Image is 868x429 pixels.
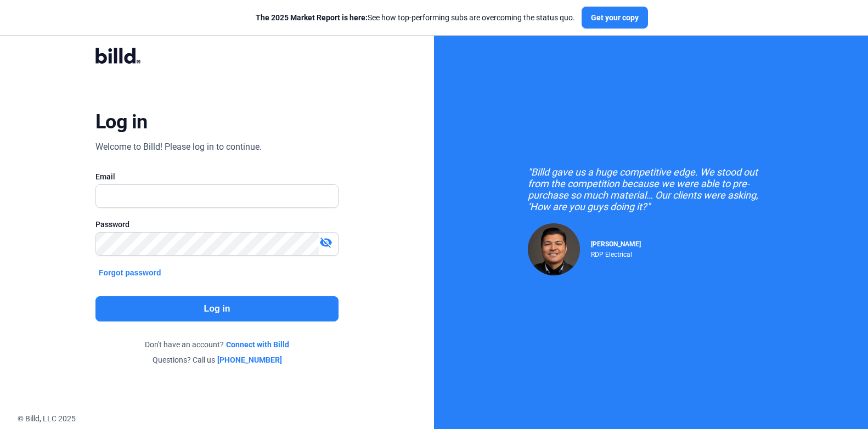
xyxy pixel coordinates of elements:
[95,296,339,321] button: Log in
[95,140,262,154] div: Welcome to Billd! Please log in to continue.
[95,171,339,182] div: Email
[95,339,339,350] div: Don't have an account?
[95,354,339,365] div: Questions? Call us
[95,219,339,230] div: Password
[528,166,775,212] div: "Billd gave us a huge competitive edge. We stood out from the competition because we were able to...
[256,12,575,23] div: See how top-performing subs are overcoming the status quo.
[591,248,641,258] div: RDP Electrical
[582,7,648,29] button: Get your copy
[256,13,368,22] span: The 2025 Market Report is here:
[591,240,641,248] span: [PERSON_NAME]
[319,236,332,249] mat-icon: visibility_off
[226,339,289,350] a: Connect with Billd
[95,110,148,134] div: Log in
[528,223,580,275] img: Raul Pacheco
[95,267,165,279] button: Forgot password
[217,354,282,365] a: [PHONE_NUMBER]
